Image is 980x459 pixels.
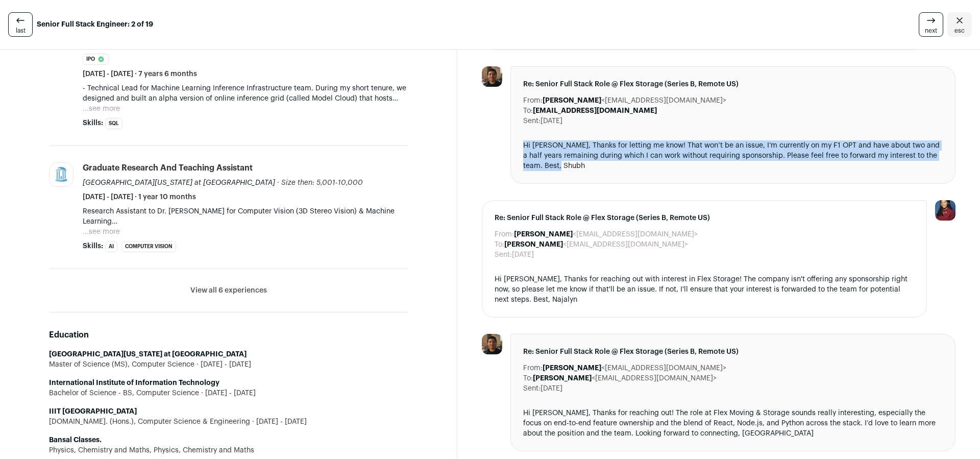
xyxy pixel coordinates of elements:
[194,359,251,370] span: [DATE] - [DATE]
[49,351,247,358] strong: [GEOGRAPHIC_DATA][US_STATE] at [GEOGRAPHIC_DATA]
[541,383,562,394] dd: [DATE]
[83,227,120,237] button: ...see more
[523,95,543,106] dt: From:
[514,231,573,238] b: [PERSON_NAME]
[49,329,408,341] h2: Education
[514,229,698,239] dd: <[EMAIL_ADDRESS][DOMAIN_NAME]>
[190,285,267,296] button: View all 6 experiences
[83,69,197,79] span: [DATE] - [DATE] · 7 years 6 months
[925,27,937,35] span: next
[83,206,408,227] p: Research Assistant to Dr. [PERSON_NAME] for Computer Vision (3D Stereo Vision) & Machine Learning
[83,54,109,65] li: IPO
[533,107,657,114] b: [EMAIL_ADDRESS][DOMAIN_NAME]
[83,83,408,104] p: - Technical Lead for Machine Learning Inference Infrastructure team. During my short tenure, we d...
[250,417,307,427] span: [DATE] - [DATE]
[482,66,502,87] img: 5648d6b7b8deb8237b0a71cff8cfedf3bf078c6761199b86476b56be4bc7d473.jpg
[523,347,943,357] span: Re: Senior Full Stack Role @ Flex Storage (Series B, Remote US)
[919,12,943,37] a: next
[8,12,33,37] a: last
[83,104,120,114] button: ...see more
[83,162,253,174] div: Graduate Research And Teaching Assistant
[543,97,601,104] b: [PERSON_NAME]
[523,408,943,439] div: Hi [PERSON_NAME], Thanks for reaching out! The role at Flex Moving & Storage sounds really intere...
[121,241,176,252] li: Computer Vision
[199,388,256,398] span: [DATE] - [DATE]
[49,379,219,386] strong: International Institute of Information Technology
[49,388,408,398] div: Bachelor of Science - BS, Computer Science
[495,239,504,250] dt: To:
[83,118,103,128] span: Skills:
[482,334,502,354] img: 5648d6b7b8deb8237b0a71cff8cfedf3bf078c6761199b86476b56be4bc7d473.jpg
[504,241,563,248] b: [PERSON_NAME]
[49,408,137,415] strong: IIIT [GEOGRAPHIC_DATA]
[523,373,533,383] dt: To:
[512,250,534,260] dd: [DATE]
[83,241,103,251] span: Skills:
[495,213,914,223] span: Re: Senior Full Stack Role @ Flex Storage (Series B, Remote US)
[49,417,408,427] div: [DOMAIN_NAME]. (Hons.), Computer Science & Engineering
[523,106,533,116] dt: To:
[523,363,543,373] dt: From:
[16,27,26,35] span: last
[495,274,914,305] div: Hi [PERSON_NAME], Thanks for reaching out with interest in Flex Storage! The company isn't offeri...
[541,116,562,126] dd: [DATE]
[49,437,102,444] strong: Bansal Classes.
[83,179,275,186] span: [GEOGRAPHIC_DATA][US_STATE] at [GEOGRAPHIC_DATA]
[543,95,726,106] dd: <[EMAIL_ADDRESS][DOMAIN_NAME]>
[523,140,943,171] div: Hi [PERSON_NAME], Thanks for letting me know! That won’t be an issue, I’m currently on my F1 OPT ...
[49,445,408,455] div: Physics, Chemistry and Maths, Physics, Chemistry and Maths
[954,27,965,35] span: esc
[523,116,541,126] dt: Sent:
[523,383,541,394] dt: Sent:
[935,200,955,221] img: 10010497-medium_jpg
[105,118,122,129] li: SQL
[83,192,196,202] span: [DATE] - [DATE] · 1 year 10 months
[947,12,972,37] a: Close
[495,250,512,260] dt: Sent:
[533,373,717,383] dd: <[EMAIL_ADDRESS][DOMAIN_NAME]>
[277,179,363,186] span: · Size then: 5,001-10,000
[495,229,514,239] dt: From:
[543,363,726,373] dd: <[EMAIL_ADDRESS][DOMAIN_NAME]>
[533,375,592,382] b: [PERSON_NAME]
[49,359,408,370] div: Master of Science (MS), Computer Science
[504,239,688,250] dd: <[EMAIL_ADDRESS][DOMAIN_NAME]>
[37,19,153,30] strong: Senior Full Stack Engineer: 2 of 19
[50,163,73,186] img: 1bb2d3132f260275d8d156dd09c9034e2841d80218b62948ce11db08e85d9414.jpg
[105,241,117,252] li: AI
[523,79,943,89] span: Re: Senior Full Stack Role @ Flex Storage (Series B, Remote US)
[543,365,601,372] b: [PERSON_NAME]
